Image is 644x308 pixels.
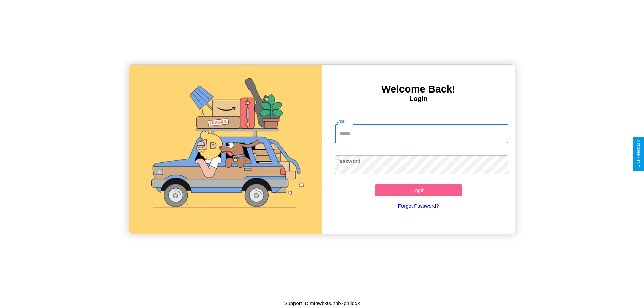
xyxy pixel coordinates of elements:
button: Login [375,184,462,196]
p: Support ID: mfnwbk00nnb7p4jlqqk [284,299,360,308]
h4: Login [322,95,515,103]
h3: Welcome Back! [322,83,515,95]
img: gif [129,65,322,234]
div: Give Feedback [636,140,641,168]
label: Email [336,118,347,124]
a: Forgot Password? [332,196,505,215]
